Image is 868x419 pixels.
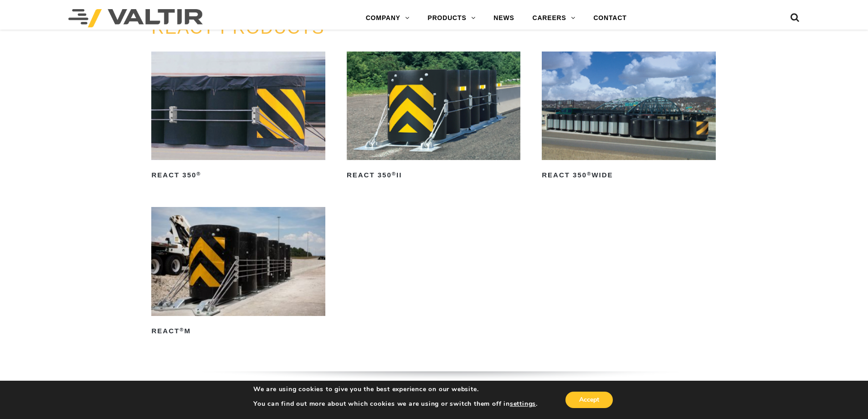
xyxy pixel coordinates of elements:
[68,9,203,27] img: Valtir
[419,9,485,27] a: PRODUCTS
[484,9,523,27] a: NEWS
[510,400,536,408] button: settings
[151,207,325,338] a: REACT®M
[151,52,325,183] a: REACT 350®
[584,9,636,27] a: CONTACT
[347,168,520,183] h2: REACT 350 II
[151,18,324,37] a: REACT PRODUCTS
[565,392,613,408] button: Accept
[253,400,538,408] p: You can find out more about which cookies we are using or switch them off in .
[196,171,201,176] sup: ®
[357,9,419,27] a: COMPANY
[180,327,184,332] sup: ®
[151,168,325,183] h2: REACT 350
[587,171,591,176] sup: ®
[151,324,325,339] h2: REACT M
[542,52,715,183] a: REACT 350®Wide
[392,171,396,176] sup: ®
[253,385,538,393] p: We are using cookies to give you the best experience on our website.
[524,9,585,27] a: CAREERS
[542,168,715,183] h2: REACT 350 Wide
[347,52,520,183] a: REACT 350®II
